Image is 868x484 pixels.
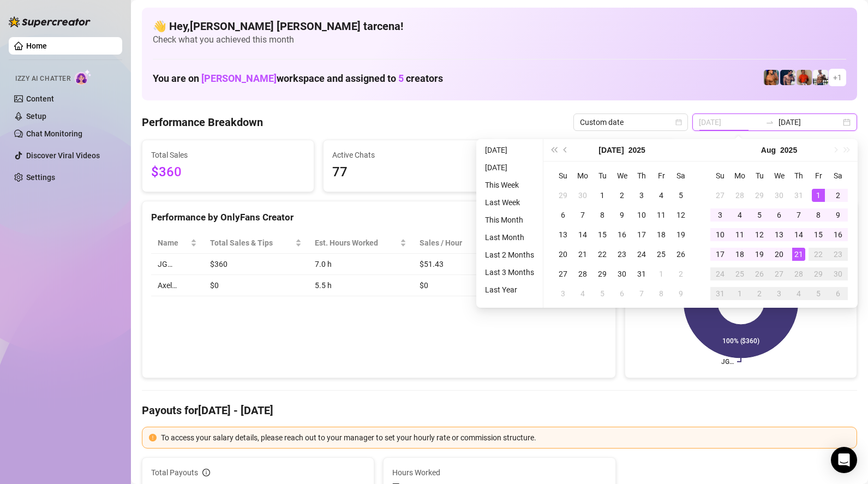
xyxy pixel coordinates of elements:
[398,73,404,84] span: 5
[797,70,812,85] img: Justin
[789,205,809,225] td: 2025-08-07
[26,94,54,103] a: Content
[813,70,828,85] img: JUSTIN
[831,287,845,300] div: 6
[671,205,691,225] td: 2025-07-12
[142,403,857,418] h4: Payouts for [DATE] - [DATE]
[151,275,203,296] td: Axel…
[671,244,691,264] td: 2025-07-26
[556,287,570,300] div: 3
[655,248,668,261] div: 25
[573,166,592,186] th: Mo
[789,284,809,303] td: 2025-09-04
[730,205,750,225] td: 2025-08-04
[153,34,846,46] span: Check what you achieved this month
[779,116,841,128] input: End date
[812,208,825,222] div: 8
[655,267,668,280] div: 1
[612,166,632,186] th: We
[651,264,671,284] td: 2025-08-01
[674,248,687,261] div: 26
[780,139,797,161] button: Choose a year
[632,264,651,284] td: 2025-07-31
[789,244,809,264] td: 2025-08-21
[161,432,850,444] div: To access your salary details, please reach out to your manager to set your hourly rate or commis...
[153,19,846,34] h4: 👋 Hey, [PERSON_NAME] [PERSON_NAME] tarcena !
[576,248,589,261] div: 21
[714,208,727,222] div: 3
[733,228,746,241] div: 11
[831,189,845,202] div: 2
[26,173,55,182] a: Settings
[158,237,188,249] span: Name
[481,248,538,261] li: Last 2 Months
[674,208,687,222] div: 12
[833,71,842,83] span: + 1
[733,208,746,222] div: 4
[773,189,786,202] div: 30
[730,166,750,186] th: Mo
[556,228,570,241] div: 13
[556,267,570,280] div: 27
[151,232,203,254] th: Name
[635,228,648,241] div: 17
[553,166,573,186] th: Su
[592,186,612,205] td: 2025-07-01
[812,189,825,202] div: 1
[556,248,570,261] div: 20
[632,284,651,303] td: 2025-08-07
[792,189,805,202] div: 31
[769,284,789,303] td: 2025-09-03
[210,237,292,249] span: Total Sales & Tips
[730,284,750,303] td: 2025-09-01
[753,208,766,222] div: 5
[750,225,769,244] td: 2025-08-12
[592,205,612,225] td: 2025-07-08
[789,186,809,205] td: 2025-07-31
[580,114,681,130] span: Custom date
[730,225,750,244] td: 2025-08-11
[651,186,671,205] td: 2025-07-04
[592,264,612,284] td: 2025-07-29
[635,267,648,280] div: 31
[789,225,809,244] td: 2025-08-14
[332,149,486,161] span: Active Chats
[413,275,493,296] td: $0
[553,186,573,205] td: 2025-06-29
[710,244,730,264] td: 2025-08-17
[632,244,651,264] td: 2025-07-24
[632,186,651,205] td: 2025-07-03
[674,189,687,202] div: 5
[773,208,786,222] div: 6
[792,228,805,241] div: 14
[809,166,828,186] th: Fr
[651,244,671,264] td: 2025-07-25
[809,244,828,264] td: 2025-08-22
[615,228,628,241] div: 16
[576,267,589,280] div: 28
[812,267,825,280] div: 29
[773,267,786,280] div: 27
[769,244,789,264] td: 2025-08-20
[153,73,443,85] h1: You are on workspace and assigned to creators
[596,287,609,300] div: 5
[750,264,769,284] td: 2025-08-26
[573,284,592,303] td: 2025-08-04
[573,225,592,244] td: 2025-07-14
[710,225,730,244] td: 2025-08-10
[481,161,538,174] li: [DATE]
[714,267,727,280] div: 24
[632,166,651,186] th: Th
[576,287,589,300] div: 4
[809,186,828,205] td: 2025-08-01
[671,284,691,303] td: 2025-08-09
[674,267,687,280] div: 2
[831,248,845,261] div: 23
[714,228,727,241] div: 10
[750,244,769,264] td: 2025-08-19
[769,225,789,244] td: 2025-08-13
[612,186,632,205] td: 2025-07-02
[612,264,632,284] td: 2025-07-30
[651,205,671,225] td: 2025-07-11
[809,205,828,225] td: 2025-08-08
